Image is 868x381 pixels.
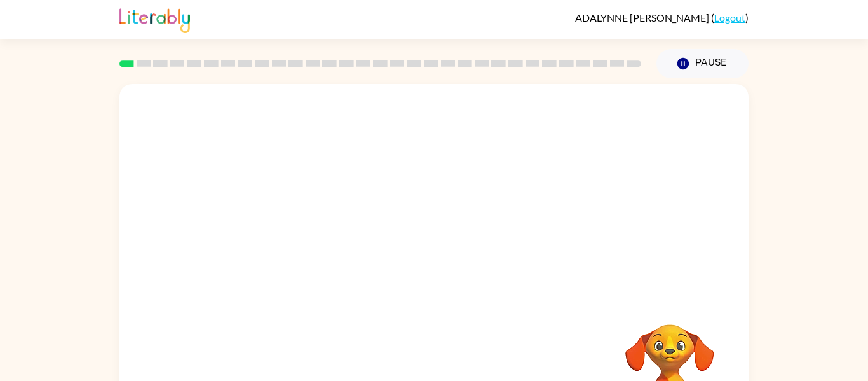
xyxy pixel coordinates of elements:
[119,5,190,33] img: Literably
[656,49,749,78] button: Pause
[714,11,745,24] a: Logout
[575,11,749,24] div: ( )
[575,11,711,24] span: ADALYNNE [PERSON_NAME]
